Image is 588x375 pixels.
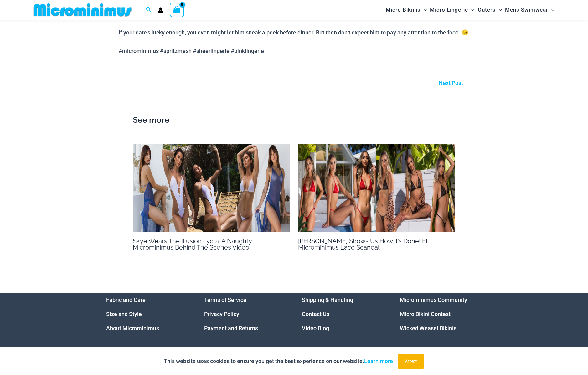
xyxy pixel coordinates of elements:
a: Video Blog [302,325,329,331]
span: Menu Toggle [496,2,502,18]
img: SKYE 2000 x 700 Thumbnail [133,144,290,232]
span: Menu Toggle [468,2,474,18]
span: Menu Toggle [548,2,554,18]
p: This website uses cookies to ensure you get the best experience on our website. [164,357,393,366]
span: Micro Lingerie [430,2,468,18]
span: → [463,80,469,86]
a: Payment and Returns [204,325,258,331]
a: Contact Us [302,311,329,317]
a: [PERSON_NAME] Shows Us How It’s Done! Ft. Microminimus Lace Scandal [298,237,429,251]
span: Menu Toggle [420,2,427,18]
p: #microminimus #spritzmesh #sheerlingerie #pinklingerie [119,46,469,56]
a: About Microminimus [106,325,159,331]
button: Accept [398,354,424,369]
a: OutersMenu ToggleMenu Toggle [476,2,503,18]
a: Size and Style [106,311,142,317]
a: Fabric and Care [106,297,146,303]
span: Mens Swimwear [505,2,548,18]
img: TAYLA 2000 x 700 Thumbnail [298,144,456,232]
nav: Menu [204,293,286,335]
a: Skye Wears The Illusion Lycra: A Naughty Microminimus Behind The Scenes Video [133,237,252,251]
span: Micro Bikinis [386,2,420,18]
a: View Shopping Cart, empty [170,3,184,17]
a: Privacy Policy [204,311,239,317]
span: If your date’s lucky enough, you even might let him sneak a peek before dinner. But then don’t ex... [119,29,468,36]
a: Terms of Service [204,297,246,303]
aside: Footer Widget 1 [106,293,188,335]
aside: Footer Widget 3 [302,293,384,335]
nav: Post navigation [119,67,469,88]
a: Search icon link [146,6,152,14]
h2: See more [133,114,455,127]
aside: Footer Widget 2 [204,293,286,335]
a: Mens SwimwearMenu ToggleMenu Toggle [503,2,556,18]
a: Next Post→ [439,80,469,86]
a: Learn more [364,358,393,364]
a: Shipping & Handling [302,297,353,303]
nav: Menu [106,293,188,335]
span: Outers [478,2,496,18]
a: Wicked Weasel Bikinis [400,325,456,331]
img: MM SHOP LOGO FLAT [31,3,134,17]
a: Micro LingerieMenu ToggleMenu Toggle [428,2,476,18]
aside: Footer Widget 4 [400,293,482,335]
a: Micro Bikini Contest [400,311,451,317]
nav: Menu [302,293,384,335]
nav: Menu [400,293,482,335]
a: Microminimus Community [400,297,467,303]
a: Micro BikinisMenu ToggleMenu Toggle [384,2,428,18]
a: Account icon link [158,7,163,13]
nav: Site Navigation [383,1,557,19]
